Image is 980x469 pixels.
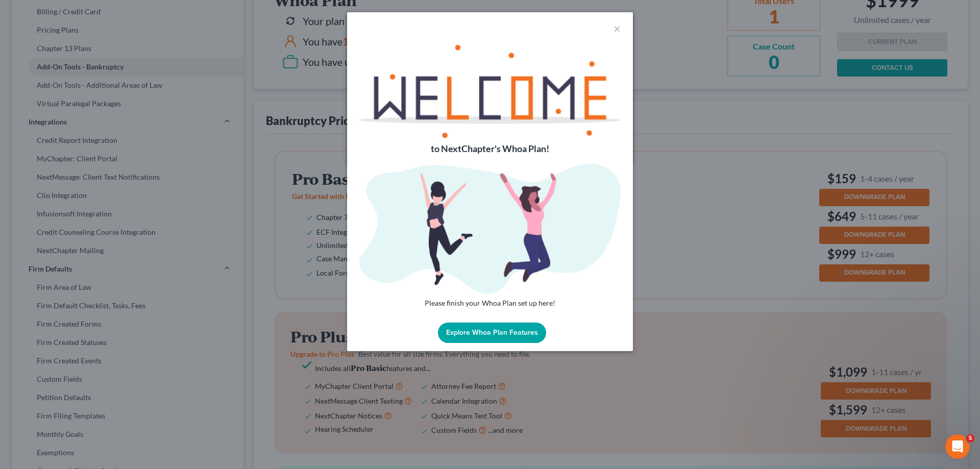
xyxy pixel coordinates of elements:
iframe: Intercom live chat [945,434,970,459]
button: × [614,22,621,35]
img: welcome-image-a26b3a25d675c260772de98b9467ebac63c13b2f3984d8371938e0f217e76b47.png [359,164,621,294]
img: welcome-text-e93f4f82ca6d878d2ad9a3ded85473c796df44e9f91f246eb1f7c07e4ed40195.png [359,45,621,138]
span: 5 [966,434,974,442]
p: to NextChapter's Whoa Plan! [359,142,621,156]
button: Explore Whoa Plan Features [438,323,546,343]
p: Please finish your Whoa Plan set up here! [359,298,621,308]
